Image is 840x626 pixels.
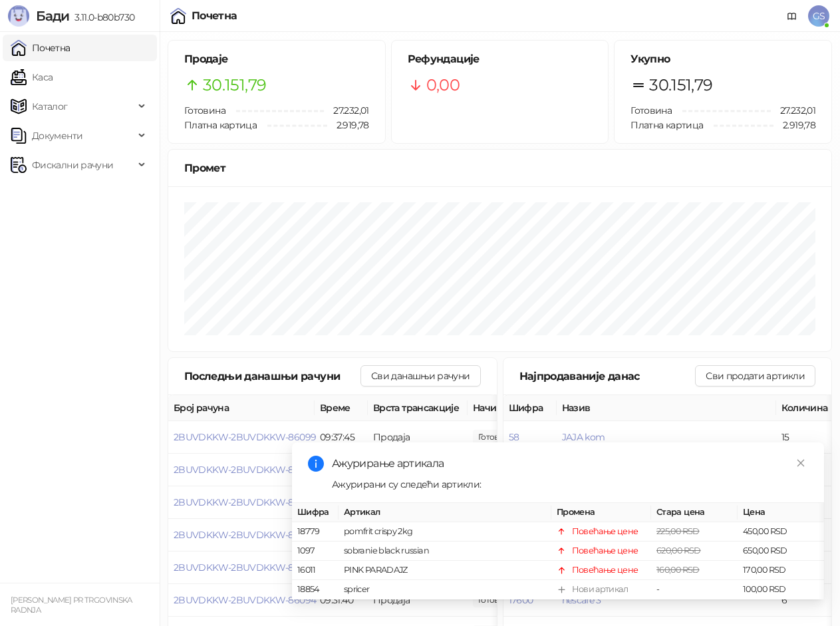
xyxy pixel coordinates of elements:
span: 620,00 RSD [656,546,701,556]
div: Повећање цене [572,545,638,558]
td: pomfrit crispy 2kg [339,523,551,542]
button: 2BUVDKKW-2BUVDKKW-86096 [174,529,316,541]
th: Шифра [292,503,339,522]
span: GS [808,5,829,27]
h5: Укупно [630,51,815,67]
div: Најпродаваније данас [519,368,696,385]
a: Close [793,456,808,470]
button: 2BUVDKKW-2BUVDKKW-86097 [174,496,315,508]
span: Документи [32,122,82,149]
div: Ажурирање артикала [332,456,808,472]
th: Цена [738,503,824,522]
span: 225,00 RSD [656,527,700,537]
button: Сви данашњи рачуни [360,365,480,387]
div: Повећање цене [572,526,638,539]
span: 0,00 [426,73,460,98]
span: 160,00 RSD [656,565,700,575]
span: 3.11.0-b80b730 [69,11,134,23]
span: Каталог [32,93,68,120]
th: Време [315,395,368,421]
span: 2.919,78 [773,118,815,132]
th: Број рачуна [168,395,315,421]
td: sobranie black russian [339,542,551,561]
div: Промет [184,160,815,176]
div: Почетна [192,11,237,21]
span: 27.232,01 [771,103,815,118]
td: 09:37:45 [315,421,368,454]
th: Стара цена [651,503,738,522]
button: JAJA kom [562,431,605,443]
th: Врста трансакције [368,395,468,421]
a: Каса [11,64,53,90]
td: PINK PARADAJZ [339,561,551,581]
td: 18854 [292,581,339,600]
td: 16011 [292,561,339,581]
button: 58 [509,431,519,443]
img: Logo [8,5,29,27]
span: Бади [36,8,69,24]
th: Назив [557,395,776,421]
small: [PERSON_NAME] PR TRGOVINSKA RADNJA [11,595,132,615]
button: 2BUVDKKW-2BUVDKKW-86094 [174,594,316,606]
td: - [651,581,738,600]
a: Документација [781,5,803,27]
span: 27.232,01 [324,103,368,118]
td: Продаја [368,421,468,454]
td: spricer [339,581,551,600]
h5: Продаје [184,51,369,67]
span: Платна картица [184,119,257,131]
a: Почетна [11,35,70,61]
th: Артикал [339,503,551,522]
div: Последњи данашњи рачуни [184,368,360,385]
td: 170,00 RSD [738,561,824,581]
button: 2BUVDKKW-2BUVDKKW-86099 [174,431,316,443]
td: 450,00 RSD [738,523,824,542]
span: 30.151,79 [649,73,712,98]
td: 650,00 RSD [738,542,824,561]
td: 18779 [292,523,339,542]
span: close [796,458,805,468]
span: 425,00 [473,430,518,444]
span: 2.919,78 [327,118,369,132]
span: info-circle [308,456,324,472]
td: 1097 [292,542,339,561]
th: Промена [551,503,651,522]
th: Шифра [503,395,557,421]
td: 15 [776,421,836,454]
span: 30.151,79 [203,73,266,98]
button: 2BUVDKKW-2BUVDKKW-86098 [174,464,316,476]
div: Повећање цене [572,564,638,577]
span: Готовина [184,104,225,116]
span: Фискални рачуни [32,152,113,178]
button: 2BUVDKKW-2BUVDKKW-86095 [174,561,315,573]
span: Готовина [630,104,672,116]
button: Сви продати артикли [695,365,815,387]
span: Платна картица [630,119,703,131]
th: Количина [776,395,836,421]
td: 100,00 RSD [738,581,824,600]
div: Нови артикал [572,583,628,597]
th: Начини плаћања [468,395,601,421]
h5: Рефундације [408,51,593,67]
div: Ажурирани су следећи артикли: [332,477,808,492]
